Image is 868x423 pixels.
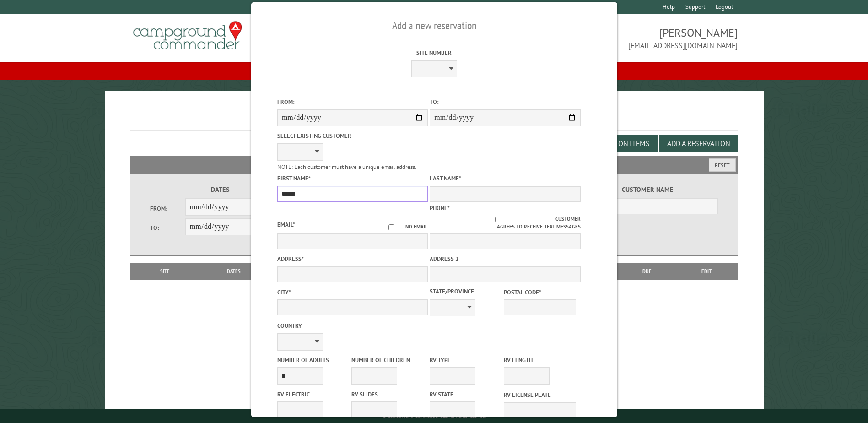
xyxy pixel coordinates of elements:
[430,390,502,399] label: RV State
[277,288,427,297] label: City
[150,184,290,195] label: Dates
[130,106,737,131] h1: Reservations
[430,255,580,263] label: Address 2
[659,135,738,152] button: Add a Reservation
[377,223,428,231] label: No email
[676,263,738,280] th: Edit
[277,321,427,330] label: Country
[504,288,576,297] label: Postal Code
[618,263,676,280] th: Due
[130,18,245,54] img: Campground Commander
[430,174,580,183] label: Last Name
[430,356,502,364] label: RV Type
[130,156,737,173] h2: Filters
[430,287,502,296] label: State/Province
[578,184,717,195] label: Customer Name
[351,356,423,364] label: Number of Children
[377,224,405,230] input: No email
[135,263,194,280] th: Site
[277,255,427,263] label: Address
[277,390,349,399] label: RV Electric
[383,413,486,419] small: © Campground Commander LLC. All rights reserved.
[430,215,580,231] label: Customer agrees to receive text messages
[277,17,591,34] h2: Add a new reservation
[277,98,427,106] label: From:
[150,223,185,232] label: To:
[277,163,416,171] small: NOTE: Each customer must have a unique email address.
[359,49,509,57] label: Site Number
[430,204,450,212] label: Phone
[504,390,576,399] label: RV License Plate
[504,356,576,364] label: RV Length
[441,217,555,222] input: Customer agrees to receive text messages
[150,204,185,213] label: From:
[709,158,736,172] button: Reset
[277,221,295,228] label: Email
[351,390,423,399] label: RV Slides
[277,174,427,183] label: First Name
[430,98,580,106] label: To:
[277,131,427,140] label: Select existing customer
[277,356,349,364] label: Number of Adults
[195,263,273,280] th: Dates
[579,135,658,152] button: Edit Add-on Items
